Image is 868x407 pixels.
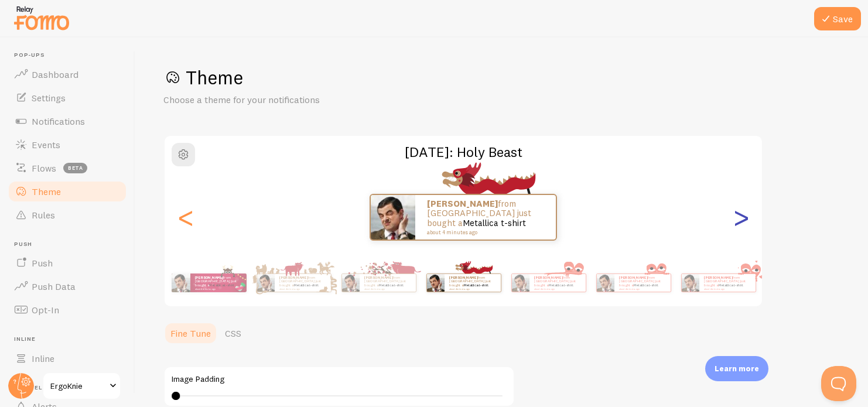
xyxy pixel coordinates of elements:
strong: [PERSON_NAME] [619,275,647,280]
h2: [DATE]: Holy Beast [165,143,762,161]
a: Metallica t-shirt [463,217,526,228]
a: Metallica t-shirt [633,283,658,288]
a: Metallica t-shirt [718,283,743,288]
span: ErgoKnie [50,379,106,393]
span: Notifications [32,115,85,127]
a: Push [7,251,128,275]
p: from [GEOGRAPHIC_DATA] just bought a [195,275,242,290]
strong: [PERSON_NAME] [279,275,307,280]
iframe: Help Scout Beacon - Open [821,366,856,401]
span: beta [63,163,87,173]
a: Push Data [7,275,128,298]
small: about 4 minutes ago [195,288,241,290]
small: about 4 minutes ago [279,288,325,290]
a: Rules [7,203,128,227]
a: Metallica t-shirt [209,283,234,288]
span: Inline [32,353,54,364]
p: from [GEOGRAPHIC_DATA] just bought a [364,275,411,290]
div: Learn more [705,356,768,381]
small: about 4 minutes ago [704,288,750,290]
a: Dashboard [7,63,128,86]
a: Events [7,133,128,156]
img: Fomo [426,274,444,292]
p: from [GEOGRAPHIC_DATA] just bought a [449,275,496,290]
img: Fomo [511,274,529,292]
p: from [GEOGRAPHIC_DATA] just bought a [534,275,581,290]
span: Push [32,257,53,269]
a: Opt-In [7,298,128,322]
strong: [PERSON_NAME] [195,275,223,280]
strong: [PERSON_NAME] [364,275,392,280]
strong: [PERSON_NAME] [704,275,732,280]
a: ErgoKnie [42,372,121,400]
span: Opt-In [32,304,59,316]
img: Fomo [341,274,359,292]
small: about 4 minutes ago [427,230,541,235]
img: Fomo [681,274,699,292]
strong: [PERSON_NAME] [449,275,477,280]
a: Notifications [7,110,128,133]
div: Previous slide [179,175,193,259]
img: Fomo [172,273,190,292]
img: Fomo [371,195,415,240]
label: Image Padding [172,374,507,385]
span: Theme [32,186,61,197]
a: Inline [7,347,128,370]
p: Choose a theme for your notifications [163,93,445,107]
small: about 4 minutes ago [449,288,495,290]
span: Push Data [32,281,76,292]
p: from [GEOGRAPHIC_DATA] just bought a [279,275,326,290]
p: Learn more [715,363,759,374]
a: Fine Tune [163,322,218,345]
strong: [PERSON_NAME] [534,275,562,280]
a: Metallica t-shirt [463,283,488,288]
a: Theme [7,180,128,203]
h1: Theme [163,66,840,90]
span: Pop-ups [14,52,128,59]
span: Push [14,241,128,248]
img: Fomo [596,274,614,292]
img: fomo-relay-logo-orange.svg [12,3,71,33]
a: CSS [218,322,248,345]
a: Metallica t-shirt [293,283,319,288]
p: from [GEOGRAPHIC_DATA] just bought a [704,275,751,290]
span: Inline [14,336,128,343]
small: about 4 minutes ago [534,288,580,290]
span: Rules [32,209,55,221]
div: Next slide [734,175,748,259]
a: Metallica t-shirt [548,283,573,288]
p: from [GEOGRAPHIC_DATA] just bought a [427,199,544,235]
span: Events [32,139,60,151]
a: Metallica t-shirt [378,283,404,288]
small: about 4 minutes ago [364,288,410,290]
span: Dashboard [32,69,78,80]
span: Settings [32,92,66,104]
p: from [GEOGRAPHIC_DATA] just bought a [619,275,666,290]
small: about 4 minutes ago [619,288,665,290]
a: Flows beta [7,156,128,180]
strong: [PERSON_NAME] [427,198,498,209]
span: Flows [32,162,56,174]
a: Settings [7,86,128,110]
